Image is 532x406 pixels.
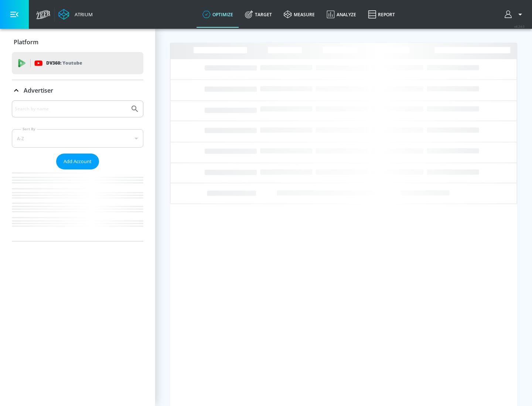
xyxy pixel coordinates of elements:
nav: list of Advertiser [12,169,143,241]
div: Platform [12,32,143,52]
span: v 4.24.0 [514,24,525,28]
div: A-Z [12,129,143,148]
div: Advertiser [12,80,143,101]
button: Add Account [56,154,99,169]
span: Add Account [64,157,92,166]
a: Report [362,1,401,28]
a: Atrium [58,9,93,20]
p: Youtube [62,59,82,67]
div: Advertiser [12,100,143,241]
a: Analyze [321,1,362,28]
p: DV360: [46,59,82,67]
a: Target [239,1,278,28]
p: Advertiser [24,86,53,94]
input: Search by name [15,104,127,114]
div: DV360: Youtube [12,52,143,74]
a: optimize [197,1,239,28]
div: Atrium [72,11,93,18]
label: Sort By [21,127,37,131]
a: measure [278,1,321,28]
p: Platform [14,38,38,46]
